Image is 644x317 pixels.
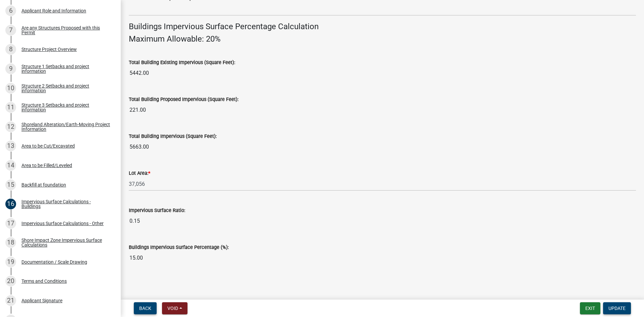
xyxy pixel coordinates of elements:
[129,208,185,213] label: Impervious Surface Ratio:
[129,22,636,32] h4: Buildings Impervious Surface Percentage Calculation
[129,245,229,250] label: Buildings Impervious Surface Percentage (%):
[139,306,151,311] span: Back
[608,306,626,311] span: Update
[21,260,87,264] div: Documentation / Scale Drawing
[129,171,150,176] label: Lot Area:
[21,238,110,247] div: Shore Impact Zone Impervious Surface Calculations
[21,144,75,148] div: Area to be Cut/Excavated
[21,84,110,93] div: Structure 2 Setbacks and project information
[21,25,110,35] div: Are any Structures Proposed with this Permit
[5,44,16,55] div: 8
[5,276,16,286] div: 20
[5,102,16,113] div: 11
[5,179,16,190] div: 15
[5,237,16,248] div: 18
[21,199,110,209] div: Impervious Surface Calculations - Buildings
[21,298,62,303] div: Applicant Signature
[5,295,16,306] div: 21
[5,25,16,36] div: 7
[21,8,86,13] div: Applicant Role and Information
[5,5,16,16] div: 6
[5,141,16,151] div: 13
[21,122,110,131] div: Shoreland Alteration/Earth-Moving Project Information
[5,257,16,267] div: 19
[21,163,72,168] div: Area to be Filled/Leveled
[21,221,104,226] div: Impervious Surface Calculations - Other
[5,83,16,94] div: 10
[580,302,600,314] button: Exit
[5,121,16,132] div: 12
[5,199,16,209] div: 16
[21,47,77,52] div: Structure Project Overview
[5,218,16,229] div: 17
[129,97,238,102] label: Total Building Proposed Impervious (Square Feet):
[21,182,66,187] div: Backfill at foundation
[129,34,636,44] h4: Maximum Allowable: 20%
[134,302,157,314] button: Back
[5,160,16,171] div: 14
[129,134,217,139] label: Total Building Impervious (Square Feet):
[129,60,235,65] label: Total Building Existing Impervious (Square Feet):
[21,103,110,112] div: Structure 3 Setbacks and project information
[5,63,16,74] div: 9
[162,302,187,314] button: Void
[21,64,110,73] div: Structure 1 Setbacks and project information
[21,279,67,283] div: Terms and Conditions
[603,302,631,314] button: Update
[167,306,178,311] span: Void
